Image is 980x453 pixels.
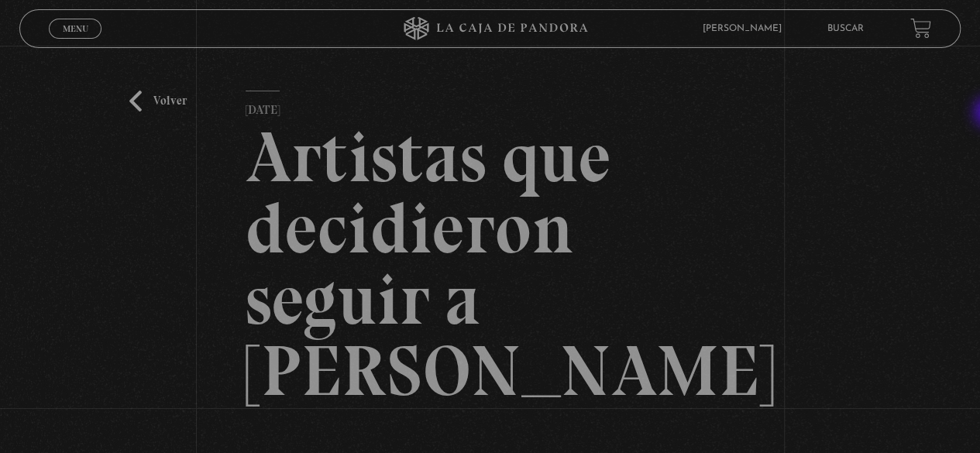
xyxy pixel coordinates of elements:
[129,91,187,112] a: Volver
[63,24,88,33] span: Menu
[246,91,280,122] p: [DATE]
[246,122,734,407] h2: Artistas que decidieron seguir a [PERSON_NAME]
[910,18,931,39] a: View your shopping cart
[57,36,94,47] span: Cerrar
[695,24,797,33] span: [PERSON_NAME]
[827,24,864,33] a: Buscar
